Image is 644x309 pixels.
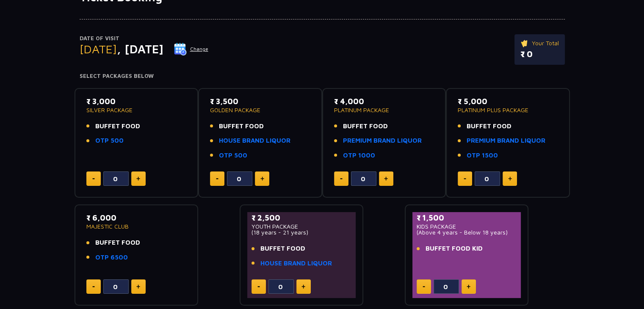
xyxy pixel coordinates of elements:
a: OTP 500 [95,136,124,146]
a: OTP 1500 [467,151,498,160]
p: ₹ 3,000 [86,96,187,107]
span: [DATE] [80,42,117,56]
img: plus [136,177,140,181]
img: plus [467,284,470,289]
p: Your Total [520,39,559,48]
p: ₹ 3,500 [210,96,310,107]
a: PREMIUM BRAND LIQUOR [467,136,545,146]
img: plus [136,284,140,289]
p: ₹ 0 [520,48,559,61]
p: ₹ 5,000 [458,96,558,107]
p: PLATINUM PACKAGE [334,107,434,113]
a: OTP 1000 [343,151,375,160]
p: (Above 4 years - Below 18 years) [417,229,517,235]
img: minus [423,286,425,287]
img: plus [384,177,388,181]
img: minus [257,286,260,287]
a: HOUSE BRAND LIQUOR [260,259,332,268]
h4: Select Packages Below [80,73,565,80]
p: PLATINUM PLUS PACKAGE [458,107,558,113]
img: plus [260,177,264,181]
span: BUFFET FOOD [343,121,388,131]
img: minus [340,178,343,179]
p: GOLDEN PACKAGE [210,107,310,113]
p: ₹ 6,000 [86,212,187,223]
p: YOUTH PACKAGE [252,223,352,229]
p: MAJESTIC CLUB [86,223,187,229]
p: Date of Visit [80,34,209,43]
a: HOUSE BRAND LIQUOR [219,136,290,146]
span: BUFFET FOOD [95,238,140,248]
img: minus [92,178,95,179]
a: OTP 6500 [95,253,128,262]
span: BUFFET FOOD [467,121,511,131]
p: (18 years - 21 years) [252,229,352,235]
img: plus [301,284,305,289]
img: plus [508,177,512,181]
p: ₹ 1,500 [417,212,517,223]
span: BUFFET FOOD [219,121,264,131]
a: OTP 500 [219,151,247,160]
img: minus [92,286,95,287]
button: Change [174,42,209,56]
p: ₹ 2,500 [252,212,352,223]
img: minus [464,178,466,179]
img: ticket [520,39,529,48]
p: KIDS PACKAGE [417,223,517,229]
span: , [DATE] [117,42,163,56]
p: ₹ 4,000 [334,96,434,107]
img: minus [216,178,218,179]
span: BUFFET FOOD [95,121,140,131]
span: BUFFET FOOD [260,244,305,254]
span: BUFFET FOOD KID [426,244,483,254]
p: SILVER PACKAGE [86,107,187,113]
a: PREMIUM BRAND LIQUOR [343,136,422,146]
